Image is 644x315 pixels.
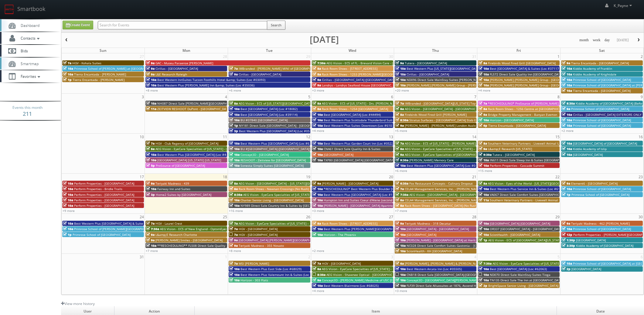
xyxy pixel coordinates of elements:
[479,66,489,71] span: 10a
[324,233,356,237] span: Horizon - The Phoenix
[395,83,406,87] span: 10a
[155,72,187,76] span: L&E Research Raleigh
[571,221,630,226] span: Teriyaki Madness - 462 [PERSON_NAME]
[240,112,298,117] span: Best [GEOGRAPHIC_DATA] (Loc #39114)
[229,203,240,208] span: 10a
[63,221,73,226] span: 10a
[324,187,441,191] span: *RESCHEDULING* Best Western Plus Boulder [GEOGRAPHIC_DATA] (Loc #06179)
[479,233,489,237] span: 10a
[18,35,41,41] span: Contacts
[395,209,407,213] a: +7 more
[395,107,404,111] span: 8a
[322,83,409,87] span: Landrys - Landrys Seafood House [GEOGRAPHIC_DATA] GALV
[478,169,492,173] a: +15 more
[312,203,323,208] span: 10a
[490,66,560,71] span: Best [GEOGRAPHIC_DATA] & Suites (Loc #37117)
[479,187,489,191] span: 10a
[492,152,535,157] span: Tutera - [GEOGRAPHIC_DATA]
[312,61,325,65] span: 7:30a
[490,227,563,231] span: OR337 [GEOGRAPHIC_DATA] - [GEOGRAPHIC_DATA]
[324,203,398,208] span: [PERSON_NAME] - [GEOGRAPHIC_DATA] Apartments
[479,107,487,111] span: 8a
[409,158,454,162] span: [PERSON_NAME] Memory Care
[146,181,155,186] span: 9a
[312,83,321,87] span: 9a
[562,152,572,157] span: 10a
[229,221,238,226] span: 7a
[324,123,397,128] span: Best Western Plus Suites Downtown (Loc #61037)
[155,66,198,71] span: Cirillas - [GEOGRAPHIC_DATA]
[146,141,155,146] span: 7a
[395,152,404,157] span: 9a
[74,221,164,226] span: Best Western Plus [GEOGRAPHIC_DATA] & Suites (Loc #45093)
[312,158,323,162] span: 10a
[146,88,158,92] a: +8 more
[146,152,156,157] span: 10a
[490,118,534,122] span: Horizon - [GEOGRAPHIC_DATA]
[573,187,631,191] span: Primrose School of [GEOGRAPHIC_DATA]
[73,78,124,82] span: Tierra Encantada - [PERSON_NAME]
[240,152,289,157] span: Concept3D - [GEOGRAPHIC_DATA]
[405,107,485,111] span: AEG Vision - [GEOGRAPHIC_DATA] - [GEOGRAPHIC_DATA]
[490,221,550,226] span: [GEOGRAPHIC_DATA] [GEOGRAPHIC_DATA]
[577,36,591,44] button: month
[157,83,254,87] span: Best Western Plus [PERSON_NAME] Inn &amp; Suites (Loc #35036)
[405,203,478,208] span: Rack Room Shoes - [GEOGRAPHIC_DATA] (No Rush)
[407,83,559,87] span: [PERSON_NAME] [PERSON_NAME] Group - [PERSON_NAME] - 712 [PERSON_NAME] Trove [PERSON_NAME]
[571,181,618,186] span: Element6 - [GEOGRAPHIC_DATA]
[240,203,364,208] span: NY989 Direct Sale Country Inn & Suites by [GEOGRAPHIC_DATA], [GEOGRAPHIC_DATA]
[405,187,494,191] span: CELA4 Management Services, Inc. - [PERSON_NAME] Hyundai
[312,107,321,111] span: 8a
[146,187,156,191] span: 10a
[146,193,155,197] span: 3p
[239,187,309,191] span: Rack Room Shoes - Newnan Crossings (No Rush)
[479,141,487,146] span: 8a
[146,78,156,82] span: 10a
[573,152,603,157] span: [GEOGRAPHIC_DATA]
[155,141,218,146] span: HGV - Club Regency of [GEOGRAPHIC_DATA]
[146,101,156,106] span: 10a
[155,221,182,226] span: HGV - Laurel Crest
[573,112,642,117] span: Cirillas - [GEOGRAPHIC_DATA] EXTERIORS ONLY
[229,158,240,162] span: 10a
[229,193,242,197] span: 8:30a
[322,181,378,186] span: [PERSON_NAME] - [GEOGRAPHIC_DATA]
[490,158,574,162] span: IN611 Direct Sale Sleep Inn & Suites [GEOGRAPHIC_DATA]
[18,48,28,53] span: Bids
[479,227,489,231] span: 10a
[571,193,629,197] span: Primrose School of [GEOGRAPHIC_DATA]
[479,101,487,106] span: 7a
[395,88,409,92] a: +20 more
[18,74,42,79] span: Favorites
[479,72,489,76] span: 10a
[146,221,155,226] span: 7a
[146,227,159,231] span: 7:30a
[562,118,572,122] span: 10a
[229,123,238,128] span: 1p
[490,78,611,82] span: [PERSON_NAME] [PERSON_NAME] Group - [GEOGRAPHIC_DATA] - [STREET_ADDRESS]
[395,61,404,65] span: 9a
[562,227,572,231] span: 10a
[229,107,240,111] span: 10a
[312,66,321,71] span: 8a
[239,233,278,237] span: HGV - [GEOGRAPHIC_DATA]
[395,118,408,122] span: 8:30a
[407,66,530,71] span: Best Western Plus [US_STATE][GEOGRAPHIC_DATA] [GEOGRAPHIC_DATA] (Loc #37096)
[312,193,323,197] span: 10a
[146,147,155,151] span: 8a
[229,233,238,237] span: 7a
[312,233,323,237] span: 10a
[229,187,238,191] span: 8a
[239,227,278,231] span: HGV - [GEOGRAPHIC_DATA]
[63,66,73,71] span: 10a
[479,181,487,186] span: 8a
[479,123,487,128] span: 6p
[395,66,406,71] span: 10a
[562,123,572,128] span: 10a
[155,147,305,151] span: AEG Vision - EyeCare Specialties of [US_STATE] - [PERSON_NAME] Eyecare Associates - [PERSON_NAME]
[395,233,406,237] span: 10a
[395,163,406,168] span: 10a
[240,147,310,151] span: BU #[GEOGRAPHIC_DATA] ([GEOGRAPHIC_DATA])
[229,72,238,76] span: 9a
[395,187,404,191] span: 7a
